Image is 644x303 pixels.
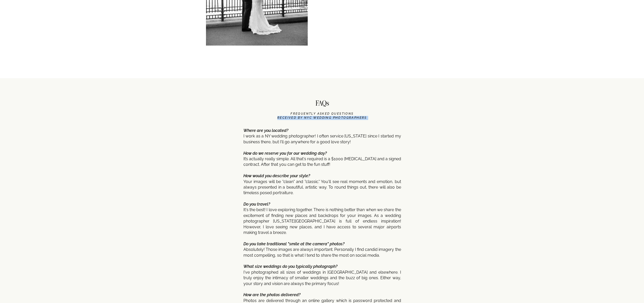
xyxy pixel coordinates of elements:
[243,151,327,156] b: How do we reserve you for our wedding day?
[243,241,344,246] i: Do you take traditional "smile at the camera" photos?
[243,128,288,133] i: Where are you located?
[243,173,310,178] b: How would you describe your style?
[243,292,300,297] i: How are the photos delivered?
[309,100,336,109] h2: FAQs
[243,202,270,207] i: Do you travel?
[243,264,337,269] i: What size weddings do you typically photograph?
[277,112,367,119] i: FREQUENTLY ASKED QUESTIONS received by nyc wedding photographerS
